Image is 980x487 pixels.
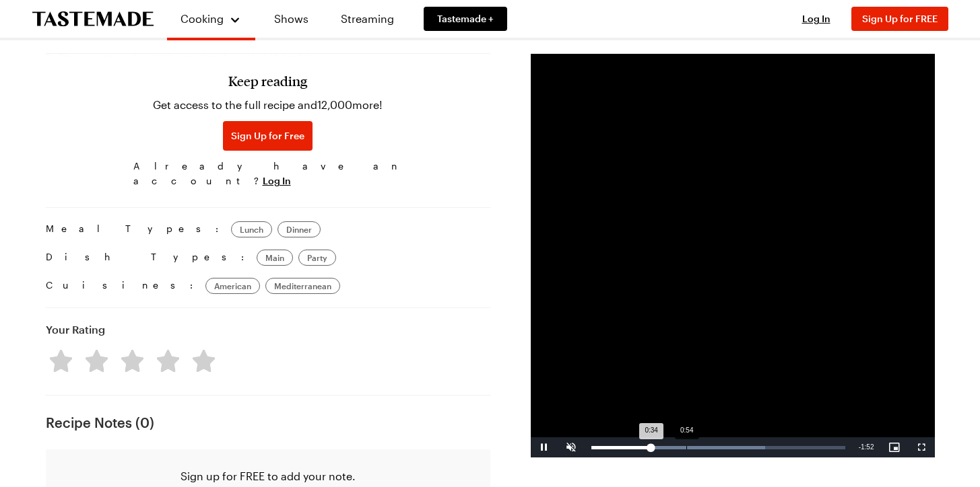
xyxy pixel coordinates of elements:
span: American [214,280,251,291]
button: Log In [789,12,843,26]
a: Main [257,250,293,266]
p: Get access to the full recipe and 12,000 more! [153,97,383,113]
span: Cuisines: [46,278,200,294]
button: Sign Up for Free [223,121,313,151]
button: Cooking [181,5,242,32]
a: American [205,278,260,294]
a: Dinner [277,221,321,237]
a: To Tastemade Home Page [32,11,154,27]
button: Unmute [558,437,585,457]
span: Dinner [286,224,312,235]
h4: Recipe Notes ( 0 ) [46,414,490,430]
button: Sign Up for FREE [851,7,948,31]
div: Progress Bar [591,446,845,449]
span: Main [265,252,284,263]
h4: Your Rating [46,322,105,338]
button: Pause [531,437,558,457]
a: Party [298,250,336,266]
p: Sign up for FREE to add your note. [57,468,480,484]
button: Log In [263,174,291,188]
span: 1:52 [861,443,874,451]
button: Picture-in-Picture [881,437,908,457]
span: Dish Types: [46,250,251,266]
span: Lunch [240,224,263,235]
a: Tastemade + [424,7,507,31]
span: - [859,443,861,451]
a: Lunch [231,221,272,237]
span: Party [307,252,327,263]
video-js: Video Player [531,54,935,457]
span: Mediterranean [274,280,331,291]
span: Tastemade + [437,12,494,26]
h3: Keep reading [228,73,307,89]
span: Sign Up for FREE [862,13,938,24]
a: Mediterranean [265,278,340,294]
button: Fullscreen [908,437,935,457]
span: Cooking [181,12,224,25]
span: Log In [802,13,830,24]
span: Meal Types: [46,221,226,237]
span: Sign Up for Free [231,129,304,143]
span: Already have an account? [133,159,403,188]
